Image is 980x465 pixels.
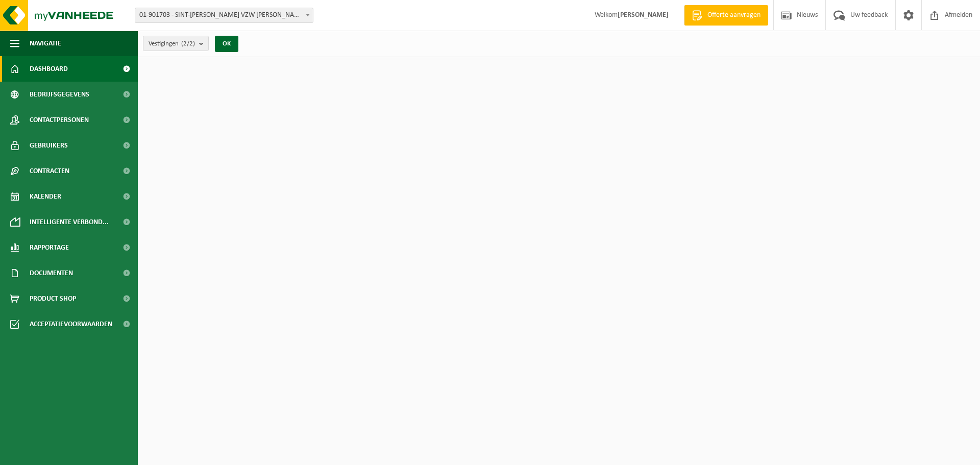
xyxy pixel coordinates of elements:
[143,36,209,51] button: Vestigingen(2/2)
[135,8,313,23] span: 01-901703 - SINT-JOZEF KLINIEK VZW PITTEM - PITTEM
[149,36,195,52] span: Vestigingen
[30,56,68,82] span: Dashboard
[30,133,68,158] span: Gebruikers
[30,235,69,260] span: Rapportage
[30,286,76,311] span: Product Shop
[30,31,61,56] span: Navigatie
[30,107,89,133] span: Contactpersonen
[215,36,238,52] button: OK
[705,10,763,20] span: Offerte aanvragen
[135,8,313,22] span: 01-901703 - SINT-JOZEF KLINIEK VZW PITTEM - PITTEM
[181,40,195,47] count: (2/2)
[30,209,109,235] span: Intelligente verbond...
[30,260,73,286] span: Documenten
[30,158,69,184] span: Contracten
[618,11,669,19] strong: [PERSON_NAME]
[30,184,61,209] span: Kalender
[684,5,768,26] a: Offerte aanvragen
[30,82,89,107] span: Bedrijfsgegevens
[30,311,112,337] span: Acceptatievoorwaarden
